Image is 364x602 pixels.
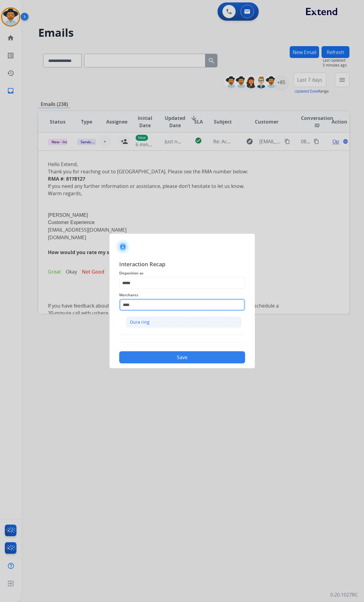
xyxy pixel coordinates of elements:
[119,351,245,363] button: Save
[130,319,150,325] div: Oura ring
[119,270,245,277] span: Disposition as
[330,591,358,598] p: 0.20.1027RC
[119,291,245,299] span: Merchants
[116,240,130,254] img: contactIcon
[119,260,245,270] span: Interaction Recap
